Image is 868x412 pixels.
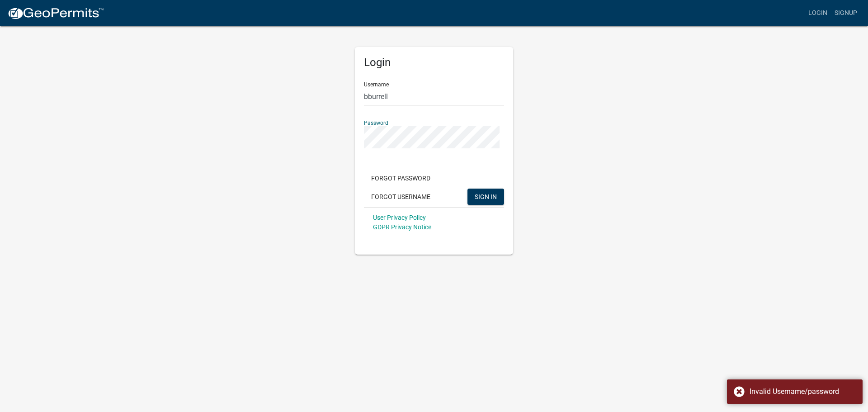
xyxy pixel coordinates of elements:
[805,5,831,22] a: Login
[364,56,504,69] h5: Login
[475,193,497,200] span: SIGN IN
[373,214,426,221] a: User Privacy Policy
[750,386,856,397] div: Invalid Username/password
[364,170,438,186] button: Forgot Password
[373,223,431,231] a: GDPR Privacy Notice
[467,189,504,205] button: SIGN IN
[831,5,861,22] a: Signup
[364,189,438,205] button: Forgot Username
